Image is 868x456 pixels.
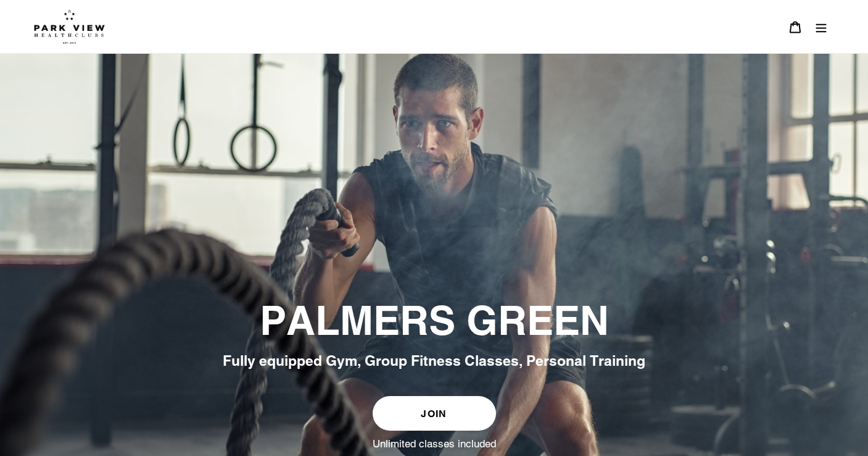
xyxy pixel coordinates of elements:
a: JOIN [373,396,496,431]
span: Fully equipped Gym, Group Fitness Classes, Personal Training [223,352,645,369]
label: Unlimited classes included [373,437,496,450]
h2: PALMERS GREEN [98,297,771,345]
button: Menu [808,14,834,40]
img: Park view health clubs is a gym near you. [34,9,105,44]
